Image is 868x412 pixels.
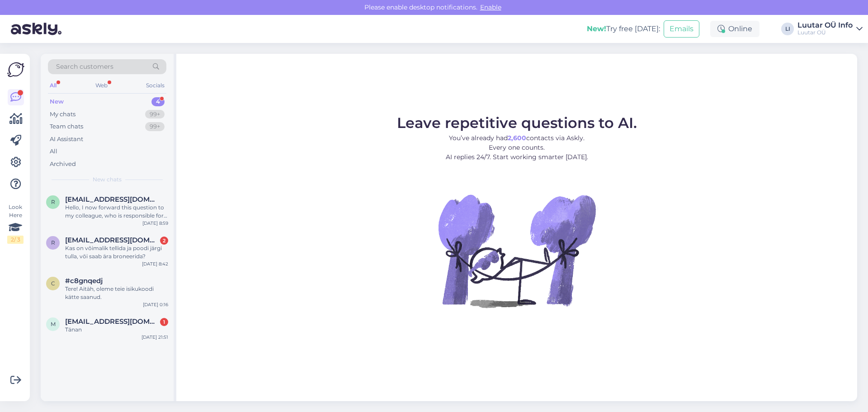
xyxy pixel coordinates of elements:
div: All [50,147,57,156]
div: LI [781,23,794,35]
div: Team chats [50,122,83,131]
div: Tänan [65,326,168,334]
span: Leave repetitive questions to AI. [397,114,637,132]
div: Try free [DATE]: [587,24,660,34]
div: Luutar OÜ Info [797,22,853,29]
span: raidolink@hotmail.com [65,236,159,244]
span: rop112@gmail.com [65,195,159,204]
div: Luutar OÜ [797,29,853,36]
img: No Chat active [435,169,598,332]
span: #c8gnqedj [65,277,103,285]
div: Socials [144,80,166,91]
div: 99+ [145,122,165,131]
div: 2 / 3 [7,236,24,244]
p: You’ve already had contacts via Askly. Every one counts. AI replies 24/7. Start working smarter [... [397,133,637,162]
div: My chats [50,110,75,119]
span: r [51,199,55,205]
div: Archived [50,160,76,169]
img: Askly Logo [7,61,24,78]
span: r [51,239,55,246]
span: Search customers [56,62,113,71]
div: 99+ [145,110,165,119]
div: [DATE] 21:51 [142,334,168,341]
div: [DATE] 8:59 [142,220,168,227]
div: Online [710,21,759,37]
span: New chats [93,175,122,184]
span: c [51,280,55,287]
div: Hello, I now forward this question to my colleague, who is responsible for this. The reply will b... [65,204,168,220]
b: New! [587,24,606,33]
button: Emails [664,20,699,38]
div: 2 [160,237,168,245]
span: m [51,321,56,327]
div: Tere! Aitäh, oleme teie isikukoodi kätte saanud. [65,285,168,301]
div: New [50,97,64,106]
div: Kas on võimalik tellida ja poodi järgi tulla, või saab ära broneerida? [65,244,168,260]
div: [DATE] 0:16 [143,301,168,308]
a: Luutar OÜ InfoLuutar OÜ [797,22,863,36]
div: [DATE] 8:42 [142,260,168,267]
b: 2,600 [508,134,526,142]
div: Web [94,80,109,91]
span: Enable [477,3,504,11]
div: 4 [151,97,165,106]
div: AI Assistant [50,135,83,144]
div: All [48,80,58,91]
div: 1 [160,318,168,326]
span: martensirelin@gmail.com [65,317,159,326]
div: Look Here [7,203,24,244]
